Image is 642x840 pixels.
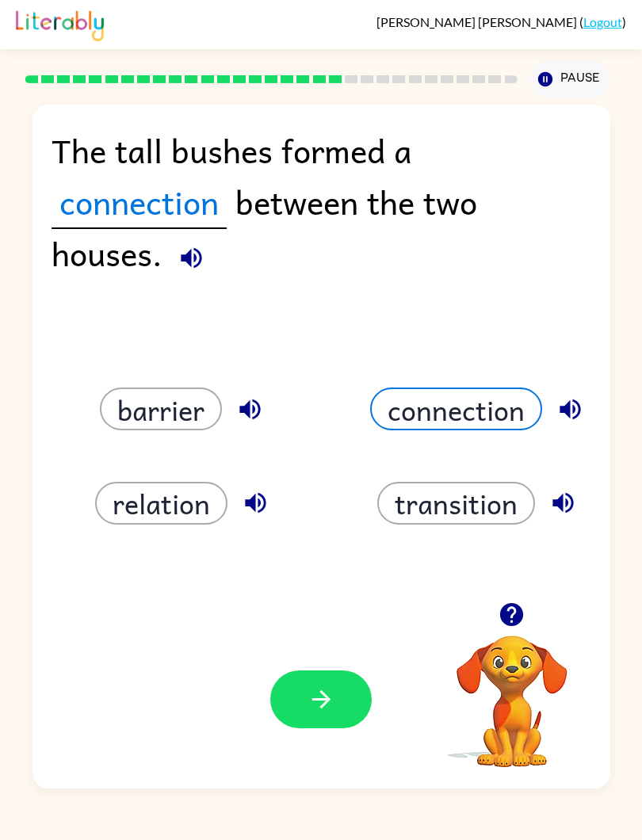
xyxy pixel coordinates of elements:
[370,388,542,430] button: connection
[377,482,535,525] button: transition
[433,611,591,769] video: Your browser must support playing .mp4 files to use Literably. Please try using another browser.
[52,124,590,244] div: The tall bushes formed a between the two houses.
[376,14,626,29] div: ( )
[583,14,622,29] a: Logout
[16,6,104,41] img: Literably
[100,388,222,430] button: barrier
[376,14,579,29] span: [PERSON_NAME] [PERSON_NAME]
[529,61,610,97] button: Pause
[52,176,227,229] span: connection
[95,482,227,525] button: relation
